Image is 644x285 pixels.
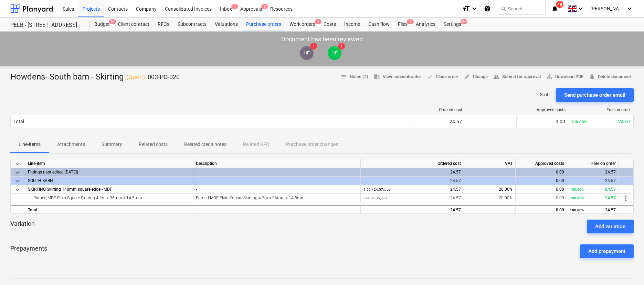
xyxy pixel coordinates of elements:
div: Primed MDF Plain Square Skirting 4.2m x 96mm x 14.5mm [196,194,358,202]
small: 1.00 × 24.57 / pcs [363,188,390,191]
a: Income [340,18,364,31]
button: Delete document [586,72,634,82]
div: 0.00 [518,177,564,185]
div: 0.00 [518,194,564,202]
a: Analytics [412,18,440,31]
span: Download PDF [546,73,583,81]
span: edit [464,74,470,80]
small: 100.00% [570,196,584,200]
div: Valuations [211,18,242,31]
div: - [196,185,358,194]
span: View subcontractor [374,73,421,81]
div: 24.57 [570,194,616,202]
p: Variation [10,220,35,233]
a: Client contract [114,18,154,31]
div: Primed MDF Plain Square Skirting 4.2m x 96mm x 14.5mm [28,194,190,202]
span: keyboard_arrow_down [13,177,22,185]
span: 2 [407,19,414,24]
div: 24.57 [570,168,616,177]
div: 0.00 [518,206,564,214]
div: Free on order [567,159,619,168]
button: View subcontractor [371,72,424,82]
div: Files [394,18,412,31]
span: 1 [338,43,345,50]
small: 100.00% [571,119,587,124]
button: Notes (2) [338,72,371,82]
div: 24.57 [363,177,461,185]
div: Harry Ford [328,46,341,60]
div: Ordered cost [361,159,464,168]
div: Total [25,205,193,214]
button: Add variation [587,220,634,233]
a: Budget9+ [90,18,114,31]
div: 24.57 [363,185,461,194]
div: Purchase orders [242,18,285,31]
a: Settings9+ [440,18,465,31]
span: Delete document [589,73,631,81]
span: 1 [231,4,238,9]
div: Settings [440,18,465,31]
div: PELB - [STREET_ADDRESS] [10,22,82,29]
small: 100.00% [570,208,584,212]
div: 24.57 [363,194,461,202]
button: Close order [424,72,461,82]
button: Download PDF [543,72,586,82]
a: Subcontracts [173,18,211,31]
p: Line-items [19,141,41,148]
p: Prepayments [10,244,47,258]
div: Free on order [571,107,631,112]
div: Add prepayment [588,247,625,256]
p: Attachments [57,141,85,148]
p: ( Open ) [126,73,145,81]
a: RFQs [154,18,173,31]
span: more_vert [622,194,630,202]
p: Summary [102,141,122,148]
div: 0.00 [519,119,565,124]
span: Notes (2) [341,73,368,81]
div: Fittings (last edited 04 Sep 2025) [28,168,190,176]
div: SOUTH BARN [28,177,190,185]
span: people_alt [493,74,499,80]
div: 24.57 [416,119,462,124]
div: Harry Ford [300,46,314,60]
span: Submit for approval [493,73,541,81]
div: 24.57 [363,168,461,177]
p: 003-PO-020 [148,73,180,81]
div: 0.00 [518,185,564,194]
p: Related credit notes [184,141,226,148]
div: 24.57 [570,206,616,214]
div: Ordered cost [416,107,462,112]
button: Send purchase order email [556,88,634,102]
span: keyboard_arrow_down [13,186,22,194]
span: keyboard_arrow_down [13,168,22,177]
span: 9+ [109,19,116,24]
span: HF [304,50,310,55]
span: delete [589,74,595,80]
span: 1 [315,19,321,24]
a: Work orders1 [285,18,319,31]
span: done [427,74,433,80]
p: Sent : - [540,92,550,98]
span: notes [341,74,347,80]
div: 24.57 [363,206,461,214]
small: 100.00% [570,188,584,191]
div: Add variation [595,222,625,231]
div: 24.57 [570,185,616,194]
span: Close order [427,73,458,81]
div: Howdens- South barn - Skirting [10,72,180,83]
p: Document has been reviewed [281,35,363,43]
button: Submit for approval [490,72,543,82]
span: business [374,74,380,80]
div: Line-item [25,159,193,168]
a: Cash flow [364,18,394,31]
div: 24.57 [570,177,616,185]
p: Related costs [139,141,168,148]
a: Costs [319,18,340,31]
